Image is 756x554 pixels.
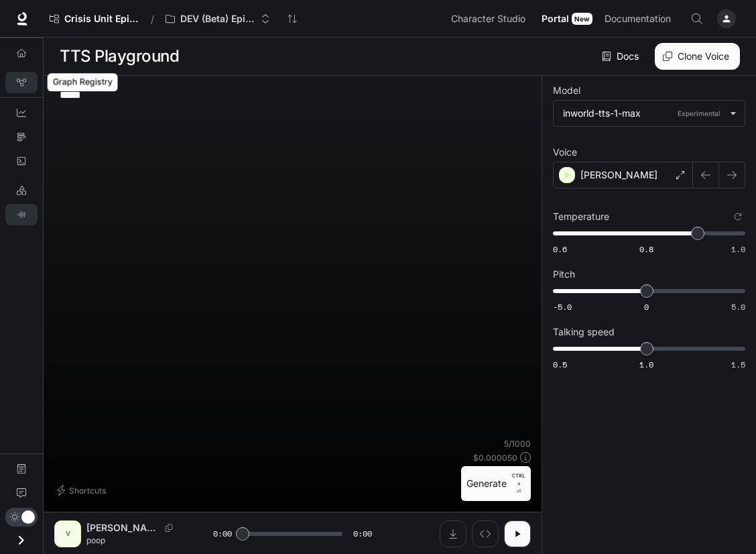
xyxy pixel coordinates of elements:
[553,327,615,337] p: Talking speed
[639,243,653,255] span: 0.8
[440,520,466,547] button: Download audio
[675,107,723,119] p: Experimental
[553,212,609,221] p: Temperature
[213,527,232,541] span: 0:00
[64,13,139,25] span: Crisis Unit Episode 1
[54,480,111,501] button: Shortcuts
[6,527,36,554] button: Open drawer
[5,482,38,504] a: Feedback
[553,243,567,255] span: 0.6
[21,509,35,524] span: Dark mode toggle
[353,527,372,541] span: 0:00
[279,5,306,32] button: Sync workspaces
[86,535,181,546] p: poop
[5,102,38,123] a: Dashboards
[461,466,531,501] button: GenerateCTRL +⏎
[572,13,592,25] div: New
[160,524,178,532] button: Copy Voice ID
[512,472,525,488] p: CTRL +
[5,204,38,225] a: TTS Playground
[536,5,598,32] a: PortalNew
[731,209,745,224] button: Reset to default
[57,523,78,545] div: V
[48,73,118,91] div: Graph Registry
[553,270,575,279] p: Pitch
[472,520,499,547] button: Inspect
[145,12,160,26] div: /
[563,107,723,120] div: inworld-tts-1-max
[639,359,653,370] span: 1.0
[180,13,255,25] p: DEV (Beta) Episode 1 - Crisis Unit
[684,5,710,32] button: Open Command Menu
[512,472,525,496] p: ⏎
[580,168,657,182] p: [PERSON_NAME]
[5,180,38,201] a: LLM Playground
[553,148,577,157] p: Voice
[553,86,580,95] p: Model
[5,126,38,148] a: Traces
[44,5,145,32] a: Crisis Unit Episode 1
[731,301,745,313] span: 5.0
[60,43,179,70] h1: TTS Playground
[504,438,531,449] p: 5 / 1000
[731,359,745,370] span: 1.5
[160,5,276,32] button: Open workspace menu
[473,452,517,463] p: $ 0.000050
[599,5,681,32] a: Documentation
[542,11,569,27] span: Portal
[451,11,525,27] span: Character Studio
[605,11,671,27] span: Documentation
[644,301,649,313] span: 0
[5,458,38,480] a: Documentation
[731,243,745,255] span: 1.0
[5,150,38,172] a: Logs
[5,72,38,93] a: Graph Registry
[86,521,160,535] p: [PERSON_NAME]
[446,5,535,32] a: Character Studio
[655,43,740,70] button: Clone Voice
[553,359,567,370] span: 0.5
[599,43,644,70] a: Docs
[553,301,572,313] span: -5.0
[5,42,38,64] a: Overview
[554,101,745,126] div: inworld-tts-1-maxExperimental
